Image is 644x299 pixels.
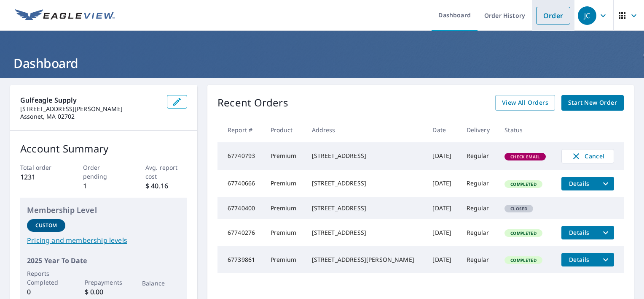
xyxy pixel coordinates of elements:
td: 67740276 [217,219,264,246]
td: Premium [264,197,305,219]
div: [STREET_ADDRESS][PERSON_NAME] [312,256,419,264]
span: Start New Order [568,98,617,108]
p: Reports Completed [27,269,65,287]
td: Premium [264,219,305,246]
th: Product [264,117,305,142]
a: Order [536,7,570,24]
p: 0 [27,287,65,297]
p: 2025 Year To Date [27,256,180,266]
span: Cancel [570,151,605,161]
p: $ 0.00 [85,287,123,297]
button: filesDropdownBtn-67739861 [597,253,614,266]
span: Details [566,228,592,236]
p: 1 [83,181,125,191]
p: 1231 [20,172,62,182]
p: Gulfeagle Supply [20,95,160,105]
div: JC [578,6,596,25]
td: 67740666 [217,170,264,197]
p: $ 40.16 [145,181,187,191]
th: Delivery [460,117,498,142]
th: Status [498,117,555,142]
p: Account Summary [20,141,187,156]
th: Address [305,117,426,142]
p: Total order [20,163,62,172]
span: Completed [505,181,541,187]
td: Regular [460,142,498,170]
img: EV Logo [15,9,115,22]
button: detailsBtn-67739861 [561,253,597,266]
button: filesDropdownBtn-67740276 [597,226,614,239]
p: Membership Level [27,204,180,216]
span: Completed [505,230,541,236]
td: [DATE] [426,170,459,197]
button: Cancel [561,149,614,163]
td: Premium [264,142,305,170]
div: [STREET_ADDRESS] [312,179,419,188]
a: Pricing and membership levels [27,235,180,245]
p: Order pending [83,163,125,181]
td: [DATE] [426,219,459,246]
td: 67739861 [217,246,264,273]
button: detailsBtn-67740276 [561,226,597,239]
h1: Dashboard [10,54,634,72]
td: Regular [460,246,498,273]
td: [DATE] [426,246,459,273]
p: Prepayments [85,278,123,287]
th: Date [426,117,459,142]
span: Details [566,256,592,264]
td: Premium [264,246,305,273]
span: Completed [505,257,541,263]
span: Details [566,179,592,188]
td: Regular [460,219,498,246]
a: View All Orders [495,95,555,111]
span: Closed [505,206,532,212]
td: 67740793 [217,142,264,170]
p: Recent Orders [217,95,288,111]
th: Report # [217,117,264,142]
button: filesDropdownBtn-67740666 [597,177,614,190]
td: [DATE] [426,142,459,170]
td: Regular [460,170,498,197]
p: Balance [142,279,180,288]
td: Premium [264,170,305,197]
p: [STREET_ADDRESS][PERSON_NAME] [20,105,160,113]
span: View All Orders [502,98,548,108]
button: detailsBtn-67740666 [561,177,597,190]
a: Start New Order [561,95,624,111]
p: Avg. report cost [145,163,187,181]
span: Check Email [505,154,545,160]
td: 67740400 [217,197,264,219]
p: Assonet, MA 02702 [20,113,160,120]
div: [STREET_ADDRESS] [312,152,419,160]
p: Custom [35,222,57,229]
div: [STREET_ADDRESS] [312,204,419,212]
td: Regular [460,197,498,219]
div: [STREET_ADDRESS] [312,228,419,237]
td: [DATE] [426,197,459,219]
